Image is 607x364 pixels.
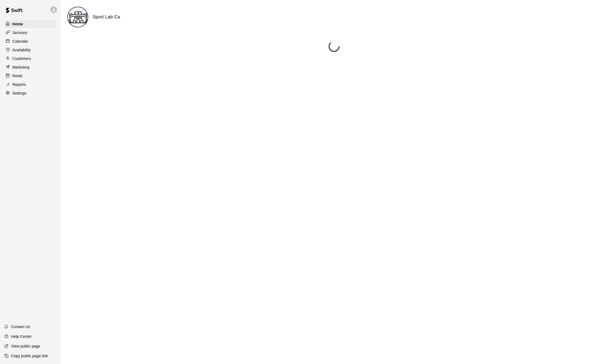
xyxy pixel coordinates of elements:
[12,82,26,87] p: Reports
[12,47,31,53] p: Availability
[11,343,40,349] p: View public page
[4,37,56,45] a: Calendar
[11,353,48,359] p: Copy public page link
[4,72,56,80] a: Retail
[11,334,32,339] p: Help Center
[12,21,23,27] p: Home
[4,80,56,89] a: Reports
[4,46,56,54] a: Availability
[11,324,30,329] p: Contact Us
[12,73,22,79] p: Retail
[68,7,88,28] img: Sport Lab Ca logo
[12,30,27,35] p: Services
[12,39,28,44] p: Calendar
[4,29,56,37] a: Services
[12,56,31,61] p: Customers
[4,20,56,28] a: Home
[12,90,26,96] p: Settings
[4,55,56,63] a: Customers
[12,65,29,70] p: Marketing
[4,63,56,71] a: Marketing
[93,14,120,21] h6: Sport Lab Ca
[4,89,56,97] a: Settings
